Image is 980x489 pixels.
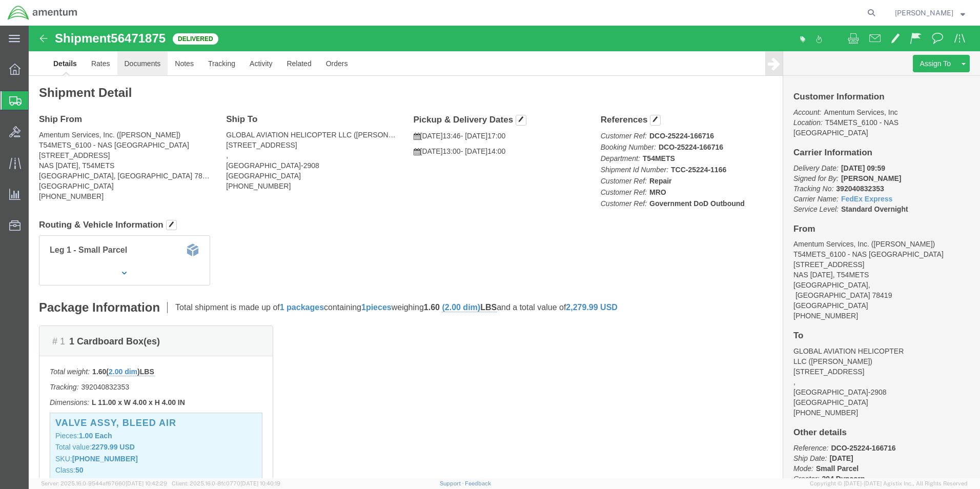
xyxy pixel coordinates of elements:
[172,480,280,486] span: Client: 2025.16.0-8fc0770
[440,480,465,486] a: Support
[29,26,980,478] iframe: FS Legacy Container
[240,480,280,486] span: [DATE] 10:40:19
[7,5,78,21] img: logo
[894,7,966,19] button: [PERSON_NAME]
[465,480,491,486] a: Feedback
[810,479,968,488] span: Copyright © [DATE]-[DATE] Agistix Inc., All Rights Reserved
[126,480,167,486] span: [DATE] 10:42:29
[41,480,167,486] span: Server: 2025.16.0-9544af67660
[895,7,953,18] span: Joel Salinas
